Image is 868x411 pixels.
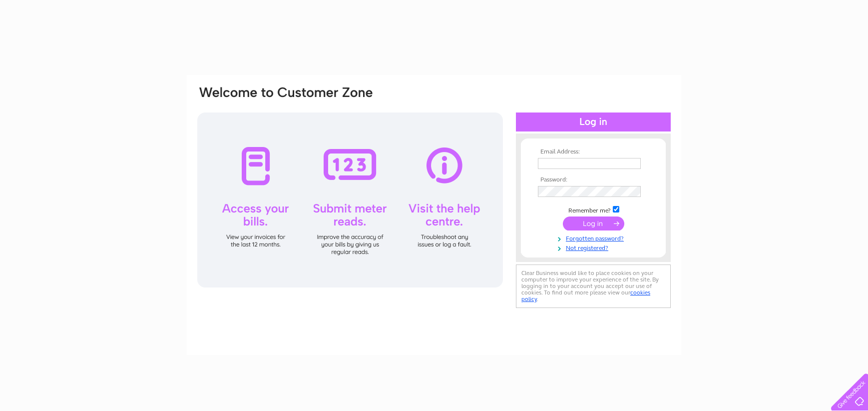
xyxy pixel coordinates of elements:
a: Not registered? [538,242,651,252]
th: Password: [535,176,651,183]
th: Email Address: [535,148,651,155]
div: Clear Business would like to place cookies on your computer to improve your experience of the sit... [516,264,671,308]
a: cookies policy [521,289,650,302]
a: Forgotten password? [538,233,651,242]
td: Remember me? [535,204,651,214]
input: Submit [563,216,624,230]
